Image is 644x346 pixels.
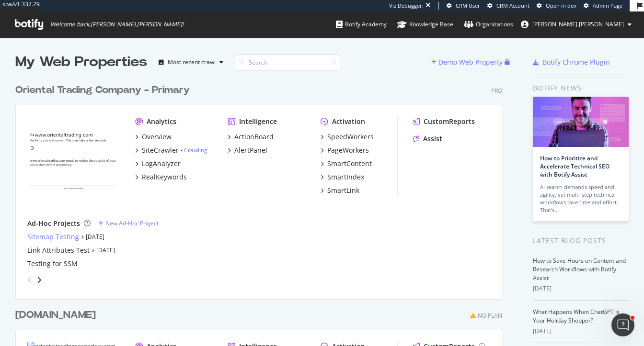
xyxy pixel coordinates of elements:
div: Most recent crawl [168,59,216,65]
div: AI search demands speed and agility, yet multi-step technical workflows take time and effort. Tha... [540,183,621,214]
button: Most recent crawl [155,55,227,70]
div: angle-right [36,275,43,285]
a: LogAnalyzer [135,159,181,168]
div: LogAnalyzer [142,159,181,168]
div: [DATE] [533,327,629,335]
div: Organizations [464,20,513,29]
span: Welcome back, [PERSON_NAME].[PERSON_NAME] ! [50,21,184,28]
div: Intelligence [239,117,277,126]
a: [DATE] [86,233,104,241]
div: SmartContent [327,159,372,168]
div: Ad-Hoc Projects [27,219,80,228]
div: Botify Academy [336,20,387,29]
a: [DATE] [96,246,115,254]
a: How to Save Hours on Content and Research Workflows with Botify Assist [533,257,626,282]
div: SiteCrawler [142,145,179,155]
div: [DATE] [533,284,629,293]
input: Search [235,54,340,71]
iframe: Intercom live chat [611,313,634,336]
div: SpeedWorkers [327,132,374,142]
div: SmartIndex [327,172,364,182]
a: Link Attributes Test [27,246,90,255]
div: Botify news [533,83,629,93]
a: New Ad-Hoc Project [98,219,159,227]
a: Assist [413,134,442,144]
a: Organizations [464,11,513,37]
a: SmartContent [321,159,372,168]
a: Open in dev [537,2,576,10]
img: orientaltrading.com [27,117,120,191]
a: [DOMAIN_NAME] [15,308,100,322]
a: Overview [135,132,172,142]
a: Oriental Trading Company - Primary [15,83,194,97]
div: Oriental Trading Company - Primary [15,83,190,97]
div: Assist [423,134,442,144]
div: - [181,146,207,154]
div: No Plan [478,312,502,320]
a: Knowledge Base [397,11,453,37]
div: Knowledge Base [397,20,453,29]
a: CustomReports [413,117,475,126]
a: How to Prioritize and Accelerate Technical SEO with Botify Assist [540,154,609,179]
span: Open in dev [546,2,576,9]
button: Demo Web Property [431,55,505,70]
a: What Happens When ChatGPT Is Your Holiday Shopper? [533,308,620,324]
div: [DOMAIN_NAME] [15,308,96,322]
img: How to Prioritize and Accelerate Technical SEO with Botify Assist [533,97,629,147]
a: CRM Account [487,2,529,10]
div: SmartLink [327,186,359,195]
a: Crawling [184,146,207,154]
div: Overview [142,132,172,142]
span: CRM User [456,2,480,9]
a: Botify Academy [336,11,387,37]
div: ActionBoard [234,132,274,142]
div: RealKeywords [142,172,187,182]
div: angle-left [23,272,36,288]
span: heidi.noonan [532,20,624,28]
a: SmartIndex [321,172,364,182]
span: Admin Page [593,2,622,9]
a: Admin Page [584,2,622,10]
div: AlertPanel [234,145,267,155]
div: Latest Blog Posts [533,235,629,246]
div: Analytics [147,117,176,126]
a: PageWorkers [321,145,369,155]
a: SiteCrawler- Crawling [135,145,207,155]
a: AlertPanel [228,145,267,155]
div: My Web Properties [15,53,147,72]
div: CustomReports [424,117,475,126]
a: Demo Web Property [431,58,505,66]
div: Botify Chrome Plugin [542,57,610,67]
div: Viz Debugger: [389,2,424,10]
div: New Ad-Hoc Project [105,219,159,227]
a: CRM User [447,2,480,10]
a: RealKeywords [135,172,187,182]
div: Activation [332,117,365,126]
div: Pro [491,87,502,95]
a: Botify Chrome Plugin [533,57,610,67]
a: Testing for SSM [27,259,78,268]
a: SmartLink [321,186,359,195]
a: SpeedWorkers [321,132,374,142]
span: CRM Account [496,2,529,9]
div: Demo Web Property [438,57,503,67]
a: ActionBoard [228,132,274,142]
button: [PERSON_NAME].[PERSON_NAME] [513,17,639,32]
a: Sitemap Testing [27,232,79,242]
div: PageWorkers [327,145,369,155]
